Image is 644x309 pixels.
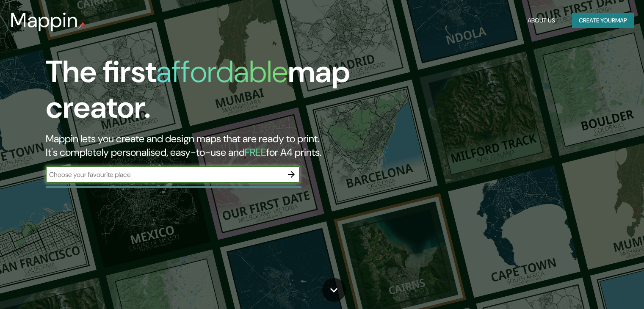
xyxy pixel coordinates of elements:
h1: affordable [156,52,288,91]
h3: Mappin [10,8,78,32]
input: Choose your favourite place [46,170,283,179]
button: About Us [524,13,558,28]
img: mappin-pin [78,22,85,29]
h5: FREE [245,146,266,159]
h1: The first map creator. [46,54,368,132]
h2: Mappin lets you create and design maps that are ready to print. It's completely personalised, eas... [46,132,368,159]
button: Create yourmap [572,13,634,28]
